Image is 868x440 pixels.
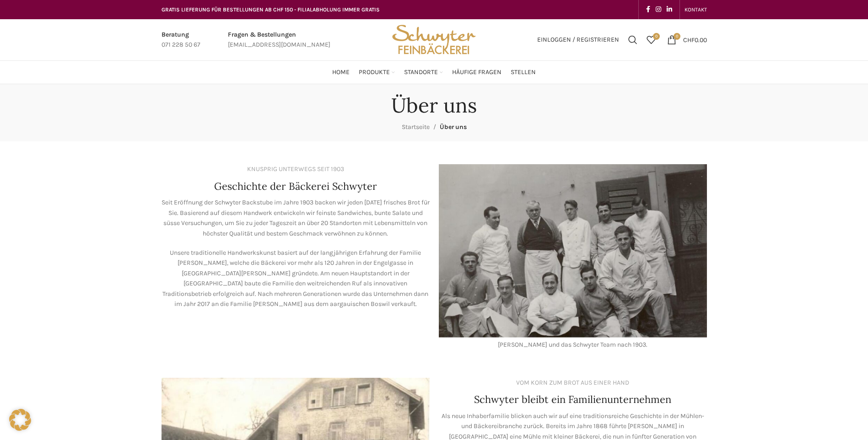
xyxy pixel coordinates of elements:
img: Bäckerei Schwyter [389,19,479,60]
span: Häufige Fragen [452,68,501,77]
a: Instagram social link [653,3,664,16]
span: Produkte [359,68,390,77]
div: Main navigation [157,63,712,81]
p: Seit Eröffnung der Schwyter Backstube im Jahre 1903 backen wir jeden [DATE] frisches Brot für Sie... [162,198,430,239]
span: Stellen [511,68,536,77]
a: Suchen [624,31,642,49]
div: Meine Wunschliste [642,31,660,49]
a: Site logo [389,35,479,43]
a: Produkte [359,63,395,81]
div: [PERSON_NAME] und das Schwyter Team nach 1903. [439,340,707,350]
a: Häufige Fragen [452,63,501,81]
h4: Schwyter bleibt ein Familienunternehmen [474,392,671,407]
a: Einloggen / Registrieren [533,31,624,49]
a: KONTAKT [685,0,707,19]
a: Startseite [402,123,430,131]
span: GRATIS LIEFERUNG FÜR BESTELLUNGEN AB CHF 150 - FILIALABHOLUNG IMMER GRATIS [162,6,380,13]
span: KONTAKT [685,6,707,13]
span: 0 [653,33,660,40]
p: Unsere traditionelle Handwerkskunst basiert auf der langjährigen Erfahrung der Familie [PERSON_NA... [162,248,430,309]
a: 0 CHF0.00 [663,31,712,49]
a: Home [332,63,350,81]
span: 0 [674,33,680,40]
span: Einloggen / Registrieren [537,37,619,43]
div: VOM KORN ZUM BROT AUS EINER HAND [516,378,629,388]
a: Linkedin social link [664,3,675,16]
h1: Über uns [391,93,477,118]
a: Infobox link [228,30,330,50]
bdi: 0.00 [683,36,707,43]
span: Über uns [440,123,467,131]
a: Facebook social link [643,3,653,16]
span: Standorte [404,68,438,77]
div: KNUSPRIG UNTERWEGS SEIT 1903 [247,164,344,174]
span: Home [332,68,350,77]
h4: Geschichte der Bäckerei Schwyter [214,179,377,193]
a: Stellen [511,63,536,81]
div: Secondary navigation [680,0,712,19]
a: 0 [642,31,660,49]
a: Standorte [404,63,443,81]
span: CHF [683,36,695,43]
a: Infobox link [162,30,200,50]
